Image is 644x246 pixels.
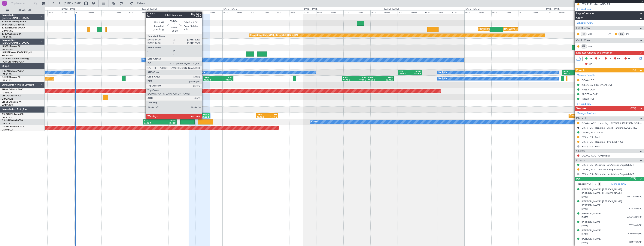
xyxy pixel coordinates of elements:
a: CS-DOUGlobal 6500 [2,113,23,116]
div: 16:00 [115,10,128,14]
div: [GEOGRAPHIC_DATA] OVF [582,83,612,86]
div: 10:00 Z [257,116,267,119]
div: 20:00 [128,10,142,14]
a: DGAA / ACC - Handling - SKYFOLK AVIATION DGAA/ACC [582,122,642,125]
div: 19:05 Z [355,79,366,81]
a: ETSI / IGS - Handling - Ima ETSI / IGS [582,140,623,143]
div: DGAA [199,113,209,116]
span: (2/7) [630,106,636,110]
span: DP [588,62,592,66]
span: CS-JHH [2,119,10,122]
a: Manage Permits [577,73,595,77]
a: EVRA/[PERSON_NAME] [2,23,25,26]
span: T7-EAGL [2,33,11,35]
a: LX-AOACitation Mustang [2,58,29,60]
div: [DATE] - [DATE] [384,7,399,11]
div: 20:00 [290,10,303,14]
div: 11:40 Z [343,79,355,81]
div: 16:00 [196,10,209,14]
span: G3809940 (PP) [628,232,642,236]
a: EDLW/DTM [2,48,13,51]
label: Planned PAX [577,182,591,186]
span: [DATE] - [DATE] [64,2,81,5]
div: ALGERIA OVF [582,93,597,96]
a: LFPB/LBG [2,122,12,125]
a: [PERSON_NAME]/QSA [2,60,24,63]
div: [DATE] - [DATE] [546,7,560,11]
span: T7-EMI [2,27,9,29]
span: Crew [576,16,583,20]
button: All Aircraft [4,7,41,13]
div: 00:00 [545,10,559,14]
span: LX-GBH [2,45,10,48]
span: Cabin Crew [576,38,590,43]
div: EHAM [160,120,175,122]
div: 04:00 [559,10,572,14]
div: [DATE] - [DATE] [465,7,479,11]
a: WMSA/SZB [2,104,13,107]
div: 04:00 [74,10,88,14]
div: 04:00 [155,10,169,14]
a: T7-DYNChallenger 604 [2,21,26,23]
a: ETSI / IGS - Dispatch - JetAdvisor Dispatch MT [582,173,634,176]
span: T7-DYN [2,21,10,23]
a: DGAA / ACC - Fuel [582,131,603,134]
div: 04:00 [236,10,249,14]
span: Dispatch Checks and Weather [576,51,612,55]
a: LFPB/LBG [2,73,12,76]
div: 08:00 [411,10,424,14]
span: DX0530389 (PP) [627,195,642,198]
span: Others [576,158,585,163]
div: LFPB [399,70,410,73]
div: 20:00 [47,10,61,14]
span: [DATE] [582,216,588,219]
span: FFC [617,57,621,61]
div: 00:00 [61,10,74,14]
div: 00:00 [464,10,478,14]
div: Owner [311,119,318,125]
span: (4/5) [630,68,636,72]
div: No Crew [439,76,447,81]
div: ISP [581,44,587,48]
span: F-GPNJ [2,70,10,72]
span: [DATE] [582,224,588,227]
span: Services [576,106,586,111]
div: 14:00 Z [190,116,199,119]
a: ETSI / IGS - Handling - ACM Handling EDSB / FKB [582,126,637,129]
div: 10:25 Z [160,122,175,125]
div: [PERSON_NAME] [PERSON_NAME] [PERSON_NAME] [PERSON_NAME] [582,188,642,195]
div: 08:00 [491,10,505,14]
a: LFPB/LBG [2,116,12,119]
a: 9H-YAAGlobal 5000 [2,89,23,91]
span: F-HECD [2,76,10,78]
div: 05:00 Z [563,73,576,75]
span: Leg Information [576,11,595,16]
div: 00:00 [384,10,397,14]
button: Refresh [128,0,151,6]
div: UCFM [410,70,421,73]
div: 16:00 [357,10,370,14]
div: 12:00 [101,10,115,14]
span: 9H-LPZ [2,95,9,97]
div: 16:40 Z [267,116,277,119]
a: EDLW/DTM [2,54,13,57]
div: [PERSON_NAME] [PERSON_NAME] [PERSON_NAME] [582,200,642,207]
div: 19:05 Z [368,79,380,81]
div: 16:00 [438,10,451,14]
a: LFMN/NCE [2,30,13,32]
span: Dispatch [576,116,587,121]
a: LFMD/CEQ [2,98,13,100]
a: LX-GBHFalcon 7X [2,45,20,48]
a: T7-EAGLFalcon 8X [2,33,21,35]
span: Charter [576,149,585,153]
a: CS-RRCFalcon 900LX [2,126,24,128]
div: 12:00 [424,10,438,14]
span: Flight Crew [576,26,590,30]
div: 16:00 [276,10,290,14]
div: 08:00 [249,10,263,14]
div: 12:00 [263,10,276,14]
div: UAAA [368,76,380,79]
div: 04:00 [397,10,411,14]
div: UAAA [355,76,366,79]
div: DGAA LDG [582,79,594,82]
